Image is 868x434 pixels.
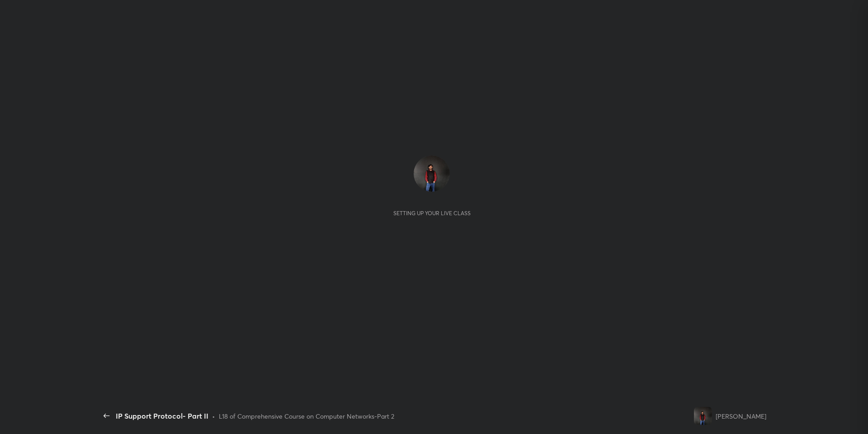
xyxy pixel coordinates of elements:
div: L18 of Comprehensive Course on Computer Networks-Part 2 [219,411,394,421]
div: Setting up your live class [393,210,471,217]
div: • [212,411,215,421]
img: 0cf1bf49248344338ee83de1f04af710.9781463_3 [694,407,712,425]
div: IP Support Protocol- Part II [116,410,208,421]
img: 0cf1bf49248344338ee83de1f04af710.9781463_3 [414,156,450,192]
div: [PERSON_NAME] [716,411,766,421]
